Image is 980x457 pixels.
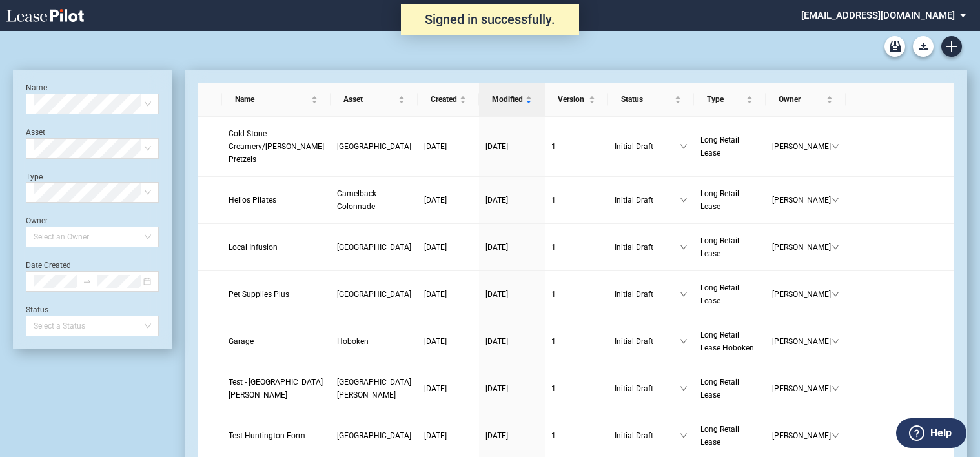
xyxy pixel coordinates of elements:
span: Hoboken [337,337,369,346]
a: [DATE] [424,288,473,301]
span: Pet Supplies Plus [229,290,289,299]
div: Signed in successfully. [401,4,579,35]
a: [DATE] [424,335,473,348]
span: down [680,385,688,392]
span: down [832,143,839,150]
label: Asset [26,128,45,137]
span: Status [621,93,671,106]
span: [DATE] [424,290,447,299]
span: [DATE] [424,142,447,151]
a: 1 [551,429,602,442]
span: Local Infusion [229,243,278,252]
a: Long Retail Lease [700,423,759,449]
span: down [832,196,839,204]
a: Long Retail Lease [700,134,759,159]
span: to [83,277,92,286]
th: Status [608,83,693,117]
label: Name [26,83,47,92]
span: Created [431,93,457,106]
a: [GEOGRAPHIC_DATA][PERSON_NAME] [337,376,411,401]
label: Status [26,305,48,314]
span: [DATE] [424,196,447,205]
span: Initial Draft [615,140,679,153]
span: Initial Draft [615,288,679,301]
span: down [832,385,839,392]
a: 1 [551,241,602,254]
span: Dedham Plaza [337,243,411,252]
span: [PERSON_NAME] [772,382,832,395]
a: [DATE] [424,241,473,254]
label: Type [26,172,43,181]
th: Version [545,83,608,117]
a: [DATE] [485,335,538,348]
a: [DATE] [485,382,538,395]
span: Initial Draft [615,194,679,207]
span: Test - Fresh Meadows Place West [229,378,323,400]
a: [GEOGRAPHIC_DATA] [337,429,411,442]
md-menu: Download Blank Form List [909,36,937,57]
a: Test - [GEOGRAPHIC_DATA][PERSON_NAME] [229,376,324,401]
span: [DATE] [485,337,508,346]
a: 1 [551,140,602,153]
a: [DATE] [424,429,473,442]
span: 1 [551,142,556,151]
th: Name [222,83,331,117]
span: Huntington Shopping Center [337,431,411,440]
label: Date Created [26,261,71,270]
span: [DATE] [485,431,508,440]
a: 1 [551,382,602,395]
span: [DATE] [424,337,447,346]
span: Providence Place [337,290,411,299]
a: [DATE] [485,429,538,442]
a: Long Retail Lease [700,187,759,213]
span: [PERSON_NAME] [772,194,832,207]
span: down [680,243,688,251]
a: [GEOGRAPHIC_DATA] [337,288,411,301]
span: 1 [551,384,556,393]
span: Camelback Colonnade [337,189,376,211]
a: Camelback Colonnade [337,187,411,213]
a: Cold Stone Creamery/[PERSON_NAME] Pretzels [229,127,324,166]
span: Long Retail Lease [700,283,739,305]
a: Archive [884,36,905,57]
span: Long Retail Lease [700,378,739,400]
span: [DATE] [485,290,508,299]
span: down [832,290,839,298]
span: [DATE] [424,431,447,440]
span: Owner [779,93,824,106]
span: down [680,290,688,298]
span: Helios Pilates [229,196,276,205]
span: [PERSON_NAME] [772,335,832,348]
span: [PERSON_NAME] [772,241,832,254]
a: [DATE] [424,194,473,207]
span: down [680,432,688,440]
label: Owner [26,216,48,225]
span: 1 [551,243,556,252]
span: Tysons Station [337,142,411,151]
span: down [832,432,839,440]
a: Long Retail Lease [700,234,759,260]
span: [DATE] [485,243,508,252]
span: 1 [551,337,556,346]
span: [DATE] [485,196,508,205]
a: Hoboken [337,335,411,348]
button: Download Blank Form [913,36,934,57]
a: 1 [551,288,602,301]
a: Local Infusion [229,241,324,254]
span: down [832,338,839,345]
span: Initial Draft [615,241,679,254]
a: [DATE] [485,288,538,301]
th: Owner [766,83,846,117]
a: [DATE] [485,194,538,207]
span: 1 [551,196,556,205]
span: down [680,196,688,204]
span: Garage [229,337,254,346]
a: Create new document [941,36,962,57]
button: Help [896,418,966,448]
span: Initial Draft [615,429,679,442]
span: swap-right [83,277,92,286]
span: Type [707,93,744,106]
a: Pet Supplies Plus [229,288,324,301]
span: [PERSON_NAME] [772,140,832,153]
a: 1 [551,194,602,207]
